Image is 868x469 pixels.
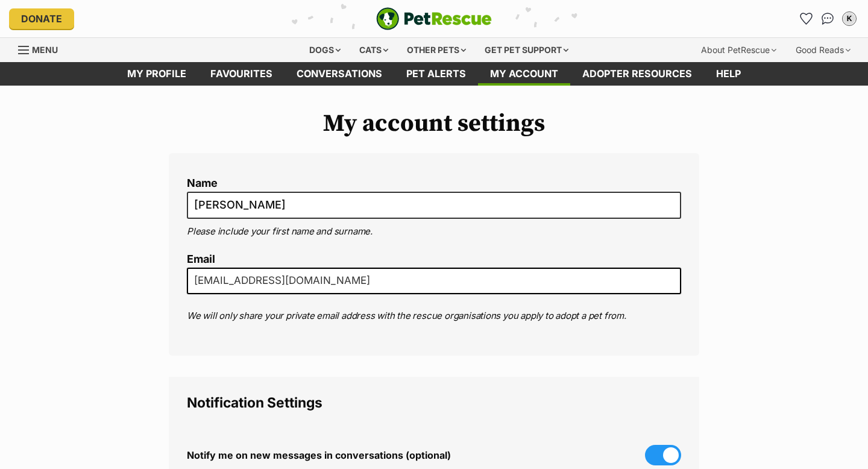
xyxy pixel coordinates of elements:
[9,8,74,29] a: Donate
[187,309,681,323] p: We will only share your private email address with the rescue organisations you apply to adopt a ...
[818,9,837,28] a: Conversations
[394,62,478,86] a: Pet alerts
[351,38,397,62] div: Cats
[187,395,681,411] legend: Notification Settings
[822,13,834,25] img: chat-41dd97257d64d25036548639549fe6c8038ab92f7586957e7f3b1b290dea8141.svg
[796,9,816,28] a: Favourites
[787,38,859,62] div: Good Reads
[32,45,58,55] span: Menu
[840,9,859,28] button: My account
[704,62,753,86] a: Help
[187,225,681,239] p: Please include your first name and surname.
[187,450,451,461] span: Notify me on new messages in conversations (optional)
[187,177,681,190] label: Name
[169,110,699,137] h1: My account settings
[376,7,492,30] a: PetRescue
[398,38,474,62] div: Other pets
[301,38,349,62] div: Dogs
[693,38,785,62] div: About PetRescue
[18,38,66,60] a: Menu
[285,62,394,86] a: conversations
[843,13,855,25] div: K
[187,253,681,266] label: Email
[376,7,492,30] img: logo-e224e6f780fb5917bec1dbf3a21bbac754714ae5b6737aabdf751b685950b380.svg
[476,38,577,62] div: Get pet support
[570,62,704,86] a: Adopter resources
[198,62,285,86] a: Favourites
[478,62,570,86] a: My account
[796,9,859,28] ul: Account quick links
[115,62,198,86] a: My profile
